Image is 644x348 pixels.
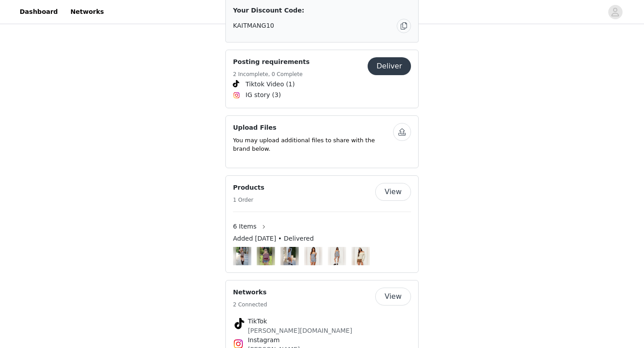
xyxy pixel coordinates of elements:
[355,247,367,265] img: Renna Distressed Fold Over Knit Top
[225,50,419,108] div: Posting requirements
[307,247,319,265] img: Lillian Striped Knit Tank Top
[233,57,309,67] h4: Posting requirements
[284,247,296,265] img: Lillian Striped Button Up Knit Cardigan
[233,288,267,297] h4: Networks
[331,247,343,265] img: Lillian Striped Knit Shorts
[375,288,411,306] button: View
[233,123,393,132] h4: Upload Files
[233,136,393,153] p: You may upload additional files to share with the brand below.
[260,247,272,265] img: Mika Off Shoulder Oversized Sweater
[236,247,248,265] img: Eleora Sequin Knit Tank Top
[611,5,619,19] div: avatar
[225,175,419,273] div: Products
[246,90,281,100] span: IG story (3)
[328,245,346,267] img: Image Background Blur
[233,6,304,15] span: Your Discount Code:
[248,326,396,335] p: [PERSON_NAME][DOMAIN_NAME]
[233,70,309,78] h5: 2 Incomplete, 0 Complete
[352,245,370,267] img: Image Background Blur
[248,335,396,345] h4: Instagram
[304,245,322,267] img: Image Background Blur
[246,80,295,89] span: Tiktok Video (1)
[233,301,267,309] h5: 2 Connected
[233,222,257,231] span: 6 Items
[248,317,396,326] h4: TikTok
[233,21,274,30] span: KAITMANG10
[65,2,109,22] a: Networks
[233,245,251,267] img: Image Background Blur
[233,196,264,204] h5: 1 Order
[233,183,264,192] h4: Products
[280,245,299,267] img: Image Background Blur
[14,2,63,22] a: Dashboard
[368,57,411,75] button: Deliver
[257,245,275,267] img: Image Background Blur
[233,92,240,99] img: Instagram Icon
[375,183,411,201] button: View
[233,234,314,243] span: Added [DATE] • Delivered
